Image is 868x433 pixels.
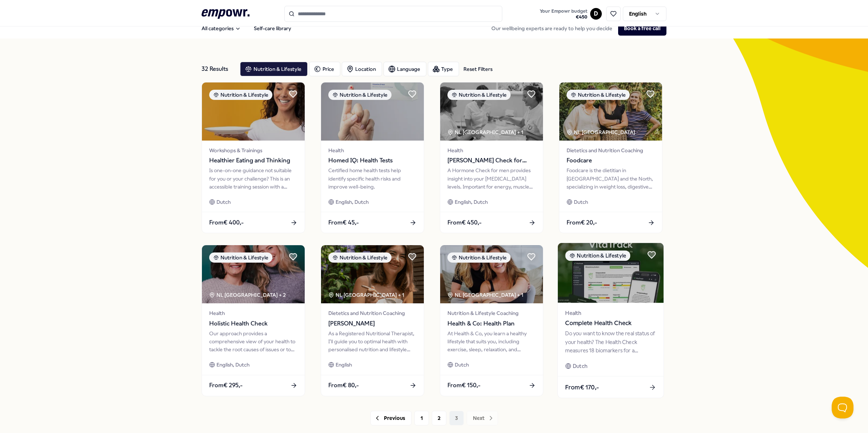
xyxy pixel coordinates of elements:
button: Your Empowr budget€450 [538,7,589,21]
div: Nutrition & Lifestyle [567,90,630,100]
img: package image [321,82,424,141]
img: package image [202,245,305,303]
div: Certified home health tests help identify specific health risks and improve well-being. [328,166,417,191]
button: Previous [370,411,411,425]
span: Foodcare [567,156,655,165]
span: Dietetics and Nutrition Coaching [328,309,417,317]
span: From € 170,- [565,383,599,392]
span: Dutch [573,362,587,371]
span: Dutch [455,361,469,369]
img: package image [202,82,305,141]
div: NL [GEOGRAPHIC_DATA] + 1 [328,291,404,299]
div: Nutrition & Lifestyle [209,252,272,263]
span: From € 450,- [447,218,482,227]
button: Type [428,62,459,76]
div: Reset Filters [463,65,492,73]
span: [PERSON_NAME] [328,319,417,328]
img: package image [559,82,662,141]
img: package image [321,245,424,303]
div: Nutrition & Lifestyle [209,90,272,100]
span: Nutrition & Lifestyle Coaching [447,309,536,317]
div: Nutrition & Lifestyle [328,90,392,100]
div: Nutrition & Lifestyle [565,251,630,261]
div: At Health & Co, you learn a healthy lifestyle that suits you, including exercise, sleep, relaxati... [447,329,536,354]
span: From € 45,- [328,218,359,227]
a: package imageNutrition & LifestyleHealthHomed IQ: Health TestsCertified home health tests help id... [321,82,424,233]
span: From € 20,- [567,218,597,227]
span: Dietetics and Nutrition Coaching [567,146,655,154]
div: Nutrition & Lifestyle [328,252,392,263]
span: Health [209,309,297,317]
div: Our approach provides a comprehensive view of your health to tackle the root causes of issues or ... [209,329,297,354]
a: Your Empowr budget€450 [537,6,590,21]
span: From € 150,- [447,381,480,390]
div: Is one-on-one guidance not suitable for you or your challenge? This is an accessible training ses... [209,166,297,191]
div: NL [GEOGRAPHIC_DATA] + 1 [447,128,523,136]
span: From € 400,- [209,218,244,227]
span: Holistic Health Check [209,319,297,328]
button: Nutrition & Lifestyle [240,62,308,76]
div: NL [GEOGRAPHIC_DATA] + 1 [447,291,523,299]
input: Search for products, categories or subcategories [284,6,502,22]
span: Dutch [574,198,588,206]
span: Health [565,309,656,317]
button: Price [309,62,340,76]
button: 1 [414,411,429,425]
span: From € 80,- [328,381,359,390]
img: package image [440,82,543,141]
span: Complete Health Check [565,319,656,328]
span: From € 295,- [209,381,243,390]
span: Health & Co: Health Plan [447,319,536,328]
span: Your Empowr budget [540,8,587,14]
span: [PERSON_NAME] Check for Men [447,156,536,165]
div: Nutrition & Lifestyle [447,90,511,100]
span: Healthier Eating and Thinking [209,156,297,165]
span: Workshops & Trainings [209,146,297,154]
a: package imageNutrition & LifestyleNL [GEOGRAPHIC_DATA] Dietetics and Nutrition CoachingFoodcareFo... [559,82,662,233]
button: Location [342,62,382,76]
span: € 450 [540,14,587,20]
a: package imageNutrition & LifestyleHealthComplete Health CheckDo you want to know the real status ... [557,243,664,398]
a: package imageNutrition & LifestyleNL [GEOGRAPHIC_DATA] + 1Dietetics and Nutrition Coaching[PERSON... [321,245,424,396]
div: Do you want to know the real status of your health? The Health Check measures 18 biomarkers for a... [565,329,656,355]
button: Book a free call [618,21,666,36]
div: NL [GEOGRAPHIC_DATA] [567,128,636,136]
div: Foodcare is the dietitian in [GEOGRAPHIC_DATA] and the North, specializing in weight loss, digest... [567,166,655,191]
div: Nutrition & Lifestyle [447,252,511,263]
iframe: Help Scout Beacon - Open [832,397,853,418]
button: 2 [432,411,446,425]
div: As a Registered Nutritional Therapist, I'll guide you to optimal health with personalised nutriti... [328,329,417,354]
button: D [590,8,602,20]
a: package imageNutrition & LifestyleWorkshops & TrainingsHealthier Eating and ThinkingIs one-on-one... [202,82,305,233]
nav: Main [196,21,297,36]
span: English, Dutch [336,198,369,206]
div: A Hormone Check for men provides insight into your [MEDICAL_DATA] levels. Important for energy, m... [447,166,536,191]
div: 32 Results [202,62,234,76]
span: Homed IQ: Health Tests [328,156,417,165]
img: package image [558,243,664,303]
span: Dutch [216,198,231,206]
div: Our wellbeing experts are ready to help you decide [486,21,666,36]
span: Health [447,146,536,154]
button: All categories [196,21,247,36]
a: package imageNutrition & LifestyleNL [GEOGRAPHIC_DATA] + 1Nutrition & Lifestyle CoachingHealth & ... [440,245,543,396]
span: English, Dutch [455,198,488,206]
a: package imageNutrition & LifestyleNL [GEOGRAPHIC_DATA] + 2HealthHolistic Health CheckOur approach... [202,245,305,396]
img: package image [440,245,543,303]
div: NL [GEOGRAPHIC_DATA] + 2 [209,291,286,299]
button: Language [384,62,426,76]
span: English, Dutch [216,361,250,369]
a: package imageNutrition & LifestyleNL [GEOGRAPHIC_DATA] + 1Health[PERSON_NAME] Check for MenA Horm... [440,82,543,233]
span: English [336,361,352,369]
a: Self-care library [248,21,297,36]
span: Health [328,146,417,154]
